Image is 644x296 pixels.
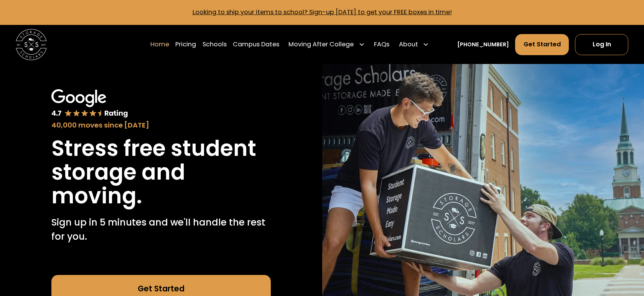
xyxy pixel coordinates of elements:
[16,29,47,61] a: home
[515,34,569,55] a: Get Started
[150,34,169,56] a: Home
[193,8,452,16] a: Looking to ship your items to school? Sign-up [DATE] to get your FREE boxes in time!
[396,34,432,56] div: About
[175,34,196,56] a: Pricing
[203,34,227,56] a: Schools
[233,34,279,56] a: Campus Dates
[457,41,509,49] a: [PHONE_NUMBER]
[51,137,271,208] h1: Stress free student storage and moving.
[285,34,368,56] div: Moving After College
[16,29,47,61] img: Storage Scholars main logo
[575,34,628,55] a: Log In
[51,216,271,244] p: Sign up in 5 minutes and we'll handle the rest for you.
[288,40,354,49] div: Moving After College
[51,120,271,131] div: 40,000 moves since [DATE]
[374,34,389,56] a: FAQs
[399,40,418,49] div: About
[51,89,128,119] img: Google 4.7 star rating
